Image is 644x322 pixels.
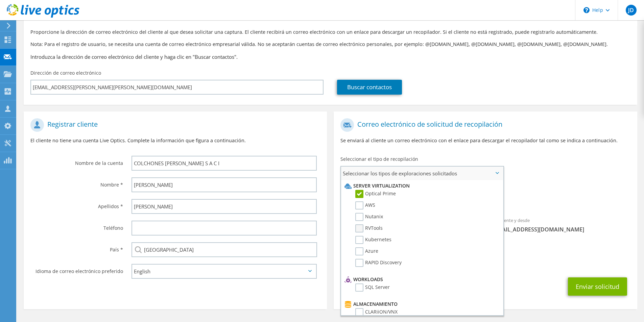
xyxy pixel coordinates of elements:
[485,213,637,237] div: Remitente y desde
[583,7,590,13] svg: \n
[334,247,637,271] div: CC y Responder a
[334,183,637,210] div: Recopilaciones solicitadas
[30,264,123,275] label: Idioma de correo electrónico preferido
[355,308,398,316] label: CLARiiON/VNX
[30,221,123,231] label: Teléfono
[492,226,630,233] span: [EMAIL_ADDRESS][DOMAIN_NAME]
[341,167,503,180] span: Seleccionar los tipos de exploraciones solicitados
[334,213,485,244] div: Para
[568,277,627,296] button: Enviar solicitud
[337,80,402,95] a: Buscar contactos
[343,300,500,308] li: Almacenamiento
[355,283,390,292] label: SQL Server
[30,177,123,188] label: Nombre *
[340,118,627,132] h1: Correo electrónico de solicitud de recopilación
[30,156,123,167] label: Nombre de la cuenta
[30,242,123,253] label: País *
[30,41,630,48] p: Nota: Para el registro de usuario, se necesita una cuenta de correo electrónico empresarial válid...
[355,201,375,209] label: AWS
[30,53,630,60] h3: Introduzca la dirección de correo electrónico del cliente y haga clic en "Buscar contactos".
[343,182,500,190] li: Server Virtualization
[340,156,418,163] label: Seleccionar el tipo de recopilación
[340,137,630,144] p: Se enviará al cliente un correo electrónico con el enlace para descargar el recopilador tal como ...
[355,247,378,255] label: Azure
[30,118,317,132] h1: Registrar cliente
[355,190,396,198] label: Optical Prime
[30,137,320,144] p: El cliente no tiene una cuenta Live Optics. Complete la información que figura a continuación.
[343,275,500,283] li: Workloads
[30,199,123,210] label: Apellidos *
[355,259,402,267] label: RAPID Discovery
[355,213,383,221] label: Nutanix
[355,224,383,232] label: RVTools
[30,28,630,36] p: Proporcione la dirección de correo electrónico del cliente al que desea solicitar una captura. El...
[355,236,391,244] label: Kubernetes
[626,5,637,16] span: JD
[30,70,101,76] label: Dirección de correo electrónico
